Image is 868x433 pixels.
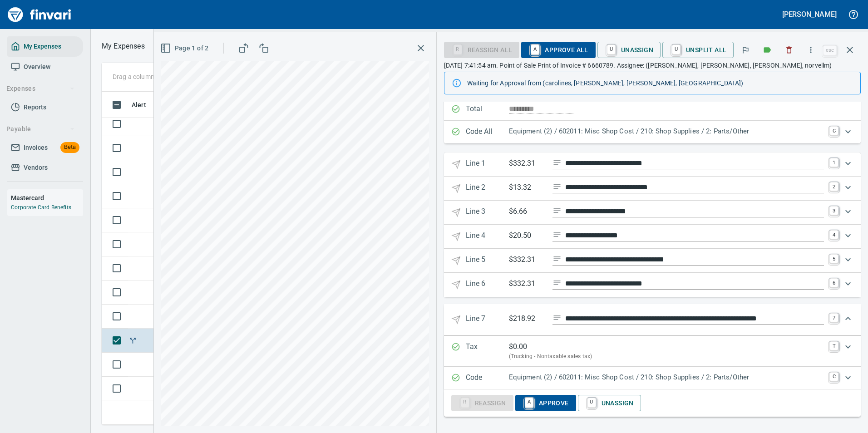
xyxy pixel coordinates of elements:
[509,352,824,361] p: (Trucking - Nontaxable sales tax)
[531,44,539,54] a: A
[829,230,838,239] a: 4
[7,138,83,158] a: InvoicesBeta
[132,99,146,110] span: Alert
[779,40,799,60] button: Discard
[829,278,838,287] a: 6
[587,398,596,408] a: U
[466,313,509,326] p: Line 7
[102,41,145,52] p: My Expenses
[521,42,595,58] button: AApprove All
[444,249,861,273] div: Expand
[509,182,545,193] p: $13.32
[757,40,777,60] button: Labels
[509,126,824,137] p: Equipment (2) / 602011: Misc Shop Cost / 210: Shop Supplies / 2: Parts/Other
[509,341,528,352] p: $ 0.00
[466,341,509,361] p: Tax
[11,193,83,203] h6: Mastercard
[662,42,734,58] button: UUnsplit All
[444,45,520,53] div: Reassign All
[6,123,75,135] span: Payable
[528,42,588,58] span: Approve All
[444,336,861,367] div: Expand
[585,395,634,411] span: Unassign
[466,372,509,384] p: Code
[3,121,79,138] button: Payable
[821,39,861,61] span: Close invoice
[509,372,824,383] p: Equipment (2) / 602011: Misc Shop Cost / 210: Shop Supplies / 2: Parts/Other
[780,7,839,21] button: [PERSON_NAME]
[24,102,46,113] span: Reports
[509,206,545,217] p: $6.66
[578,395,641,411] button: UUnassign
[7,97,83,118] a: Reports
[515,395,576,411] button: AApprove
[466,254,509,267] p: Line 5
[735,40,755,60] button: Flag
[444,389,861,417] div: Expand
[523,395,569,411] span: Approve
[829,341,838,350] a: T
[451,399,513,406] div: Reassign
[829,158,838,167] a: 1
[829,206,838,215] a: 3
[158,40,212,57] button: Page 1 of 2
[11,204,71,211] a: Corporate Card Benefits
[3,80,79,97] button: Expenses
[444,201,861,225] div: Expand
[466,230,509,243] p: Line 4
[7,36,83,57] a: My Expenses
[509,313,545,325] p: $218.92
[466,126,509,138] p: Code All
[607,44,616,54] a: U
[444,225,861,249] div: Expand
[509,254,545,266] p: $332.31
[444,177,861,201] div: Expand
[24,41,61,52] span: My Expenses
[7,157,83,178] a: Vendors
[444,153,861,177] div: Expand
[466,206,509,219] p: Line 3
[509,278,545,290] p: $332.31
[670,42,726,58] span: Unsplit All
[509,158,545,169] p: $332.31
[6,83,75,94] span: Expenses
[444,273,861,297] div: Expand
[466,278,509,291] p: Line 6
[132,99,158,110] span: Alert
[113,72,246,81] p: Drag a column heading here to group the table
[782,10,837,19] h5: [PERSON_NAME]
[128,337,138,343] span: Split transaction
[24,162,48,173] span: Vendors
[597,42,661,58] button: UUnassign
[444,121,861,143] div: Expand
[444,367,861,389] div: Expand
[829,372,838,381] a: C
[444,61,861,70] p: [DATE] 7:41:54 am. Point of Sale Print of Invoice # 6660789. Assignee: ([PERSON_NAME], [PERSON_NA...
[605,42,653,58] span: Unassign
[24,142,48,153] span: Invoices
[525,398,533,408] a: A
[829,313,838,322] a: 7
[672,44,681,54] a: U
[162,43,209,54] span: Page 1 of 2
[5,4,74,25] img: Finvari
[444,304,861,335] div: Expand
[102,41,145,52] nav: breadcrumb
[466,182,509,195] p: Line 2
[801,40,821,60] button: More
[829,254,838,263] a: 5
[467,75,853,91] div: Waiting for Approval from (carolines, [PERSON_NAME], [PERSON_NAME], [GEOGRAPHIC_DATA])
[7,57,83,77] a: Overview
[466,158,509,171] p: Line 1
[24,61,50,73] span: Overview
[823,45,837,55] a: esc
[829,126,838,135] a: C
[829,182,838,191] a: 2
[509,230,545,241] p: $20.50
[60,142,79,153] span: Beta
